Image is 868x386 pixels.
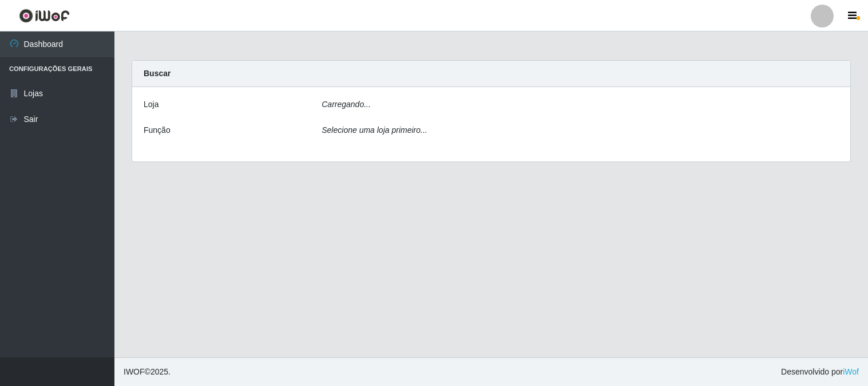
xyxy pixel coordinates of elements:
[843,367,859,376] a: iWof
[322,125,427,135] i: Selecione uma loja primeiro...
[124,366,171,378] span: © 2025 .
[144,69,171,78] strong: Buscar
[19,9,70,23] img: CoreUI Logo
[144,99,158,111] label: Loja
[781,366,859,378] span: Desenvolvido por
[322,100,371,109] i: Carregando...
[124,367,145,376] span: IWOF
[144,124,171,136] label: Função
